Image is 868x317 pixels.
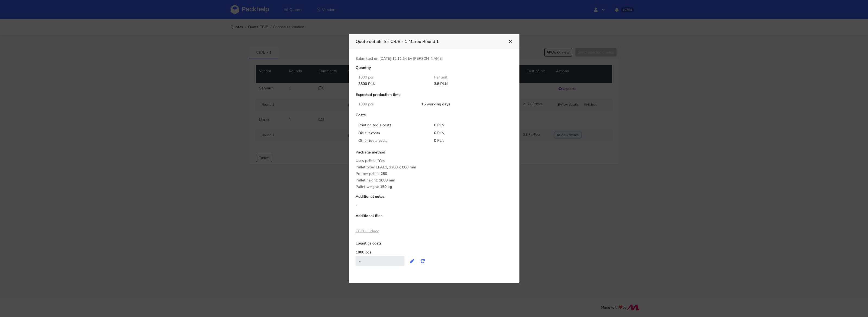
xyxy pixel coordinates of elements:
[356,56,407,61] span: Submitted on [DATE] 12:11:54
[378,158,385,167] span: Yes
[356,203,513,208] div: -
[356,113,513,121] div: Costs
[356,158,377,163] span: Uses pallets:
[356,93,513,101] div: Expected production time
[417,256,428,266] button: Recalculate
[381,171,387,180] span: 250
[355,130,430,136] div: Die cut costs
[417,102,506,106] div: 15 working days
[408,56,443,61] span: by [PERSON_NAME]
[355,102,418,106] div: 1000 pcs
[356,250,371,255] label: 1000 pcs
[356,241,513,250] div: Logistics costs
[355,82,430,86] div: 3800 PLN
[376,165,416,174] span: EPAL1, 1200 x 800 mm
[356,228,379,234] a: CBJB - 1.docx
[430,75,506,80] div: Per unit
[430,123,506,128] div: 0 PLN
[355,75,430,80] div: 1000 pcs
[356,184,379,189] span: Pallet weight:
[355,123,430,128] div: Printing tools costs
[355,138,430,143] div: Other tools costs
[356,214,513,222] div: Additional files
[379,178,395,187] span: 1800 mm
[430,130,506,136] div: 0 PLN
[356,171,379,176] span: Pcs per pallet:
[407,256,417,266] button: Edit
[430,138,506,143] div: 0 PLN
[356,165,375,170] span: Pallet type:
[356,150,513,159] div: Package method
[430,82,506,86] div: 3.8 PLN
[356,38,500,45] h3: Quote details for CBJB - 1 Marex Round 1
[380,184,392,193] span: 150 kg
[356,178,378,183] span: Pallet height:
[356,256,404,266] div: -
[356,194,513,203] div: Additional notes
[356,66,513,74] div: Quantity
